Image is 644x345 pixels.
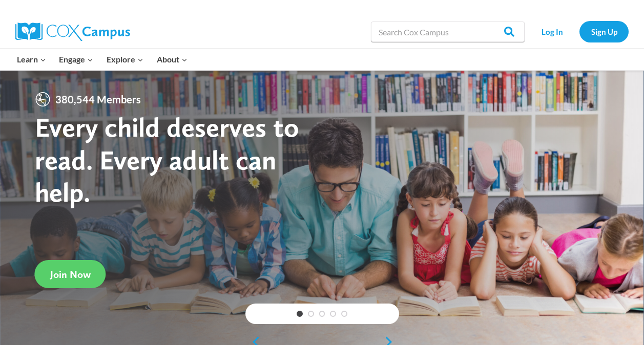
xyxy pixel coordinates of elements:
[35,111,299,208] strong: Every child deserves to read. Every adult can help.
[530,21,574,42] a: Log In
[10,49,194,70] nav: Primary Navigation
[308,311,314,317] a: 2
[107,53,143,66] span: Explore
[15,23,130,41] img: Cox Campus
[371,21,525,42] input: Search Cox Campus
[59,53,93,66] span: Engage
[157,53,188,66] span: About
[330,311,336,317] a: 4
[50,268,91,281] span: Join Now
[319,311,325,317] a: 3
[530,21,629,42] nav: Secondary Navigation
[297,311,303,317] a: 1
[51,91,145,107] span: 380,544 Members
[17,53,46,66] span: Learn
[341,311,347,317] a: 5
[579,21,629,42] a: Sign Up
[35,260,106,288] a: Join Now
